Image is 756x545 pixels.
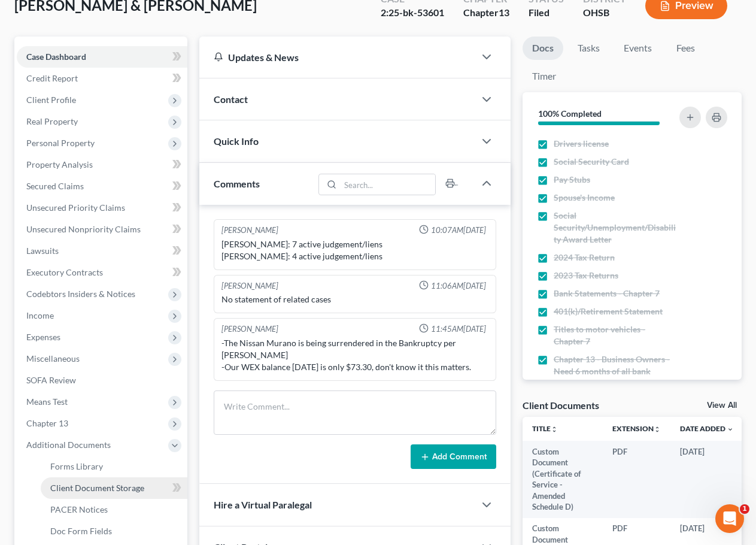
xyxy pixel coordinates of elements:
[523,65,566,88] a: Timer
[41,477,187,499] a: Client Document Storage
[26,116,78,126] span: Real Property
[50,526,112,536] span: Doc Form Fields
[431,323,486,335] span: 11:45AM[DATE]
[41,520,187,542] a: Doc Form Fields
[26,332,60,342] span: Expenses
[17,219,187,240] a: Unsecured Nonpriority Claims
[41,456,187,477] a: Forms Library
[221,280,278,292] div: [PERSON_NAME]
[381,6,444,20] div: 2:25-bk-53601
[17,262,187,283] a: Executory Contracts
[26,246,59,256] span: Lawsuits
[431,280,486,292] span: 11:06AM[DATE]
[568,37,609,60] a: Tasks
[26,224,141,234] span: Unsecured Nonpriority Claims
[26,375,76,385] span: SOFA Review
[26,267,103,277] span: Executory Contracts
[50,504,108,514] span: PACER Notices
[26,73,78,83] span: Credit Report
[554,323,676,347] span: Titles to motor vehicles - Chapter 7
[715,504,744,533] iframe: Intercom live chat
[17,46,187,68] a: Case Dashboard
[26,138,95,148] span: Personal Property
[666,37,705,60] a: Fees
[214,499,312,510] span: Hire a Virtual Paralegal
[17,68,187,89] a: Credit Report
[727,426,734,433] i: expand_more
[680,424,734,433] a: Date Added expand_more
[554,138,609,150] span: Drivers license
[614,37,661,60] a: Events
[221,293,488,305] div: No statement of related cases
[26,95,76,105] span: Client Profile
[214,93,248,105] span: Contact
[26,396,68,407] span: Means Test
[431,225,486,236] span: 10:07AM[DATE]
[17,197,187,219] a: Unsecured Priority Claims
[612,424,661,433] a: Extensionunfold_more
[411,444,496,470] button: Add Comment
[221,323,278,335] div: [PERSON_NAME]
[26,52,86,62] span: Case Dashboard
[554,287,660,299] span: Bank Statements - Chapter 7
[554,252,615,264] span: 2024 Tax Return
[523,399,599,411] div: Client Documents
[499,7,509,18] span: 13
[538,108,602,119] strong: 100% Completed
[554,210,676,246] span: Social Security/Unemployment/Disability Award Letter
[50,483,144,493] span: Client Document Storage
[26,353,80,364] span: Miscellaneous
[529,6,564,20] div: Filed
[26,440,111,450] span: Additional Documents
[221,225,278,236] div: [PERSON_NAME]
[554,192,615,204] span: Spouse's Income
[583,6,626,20] div: OHSB
[17,370,187,391] a: SOFA Review
[554,174,590,186] span: Pay Stubs
[654,426,661,433] i: unfold_more
[532,424,558,433] a: Titleunfold_more
[26,289,135,299] span: Codebtors Insiders & Notices
[463,6,509,20] div: Chapter
[17,175,187,197] a: Secured Claims
[214,135,259,147] span: Quick Info
[707,401,737,410] a: View All
[221,238,488,262] div: [PERSON_NAME]: 7 active judgement/liens [PERSON_NAME]: 4 active judgement/liens
[551,426,558,433] i: unfold_more
[554,305,663,317] span: 401(k)/Retirement Statement
[26,202,125,213] span: Unsecured Priority Claims
[214,51,460,63] div: Updates & News
[50,461,103,471] span: Forms Library
[17,154,187,175] a: Property Analysis
[17,240,187,262] a: Lawsuits
[41,499,187,520] a: PACER Notices
[523,37,563,60] a: Docs
[670,441,743,518] td: [DATE]
[221,337,488,373] div: -The Nissan Murano is being surrendered in the Bankruptcy per [PERSON_NAME] -Our WEX balance [DAT...
[26,159,93,169] span: Property Analysis
[26,310,54,320] span: Income
[523,441,603,518] td: Custom Document (Certificate of Service - Amended Schedule D)
[554,270,618,281] span: 2023 Tax Returns
[26,181,84,191] span: Secured Claims
[740,504,749,514] span: 1
[341,174,436,195] input: Search...
[603,441,670,518] td: PDF
[554,353,676,389] span: Chapter 13 - Business Owners - Need 6 months of all bank statement
[214,178,260,189] span: Comments
[554,156,629,168] span: Social Security Card
[26,418,68,428] span: Chapter 13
